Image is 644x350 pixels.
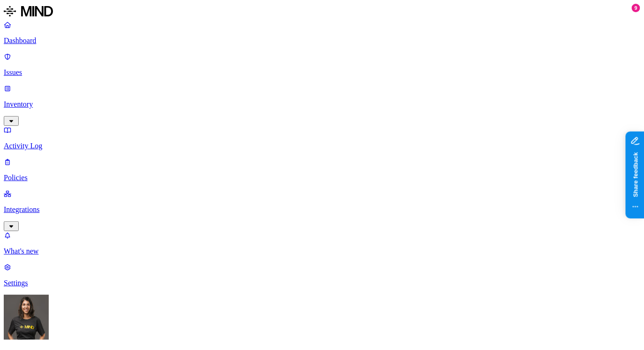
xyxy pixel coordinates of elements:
[4,158,640,182] a: Policies
[4,21,640,45] a: Dashboard
[632,4,640,12] div: 9
[4,4,53,19] img: MIND
[4,126,640,150] a: Activity Log
[4,36,640,45] p: Dashboard
[4,142,640,150] p: Activity Log
[4,84,640,124] a: Inventory
[4,231,640,255] a: What's new
[4,247,640,255] p: What's new
[4,100,640,109] p: Inventory
[4,295,49,340] img: Dor Amitai
[4,279,640,287] p: Settings
[4,68,640,77] p: Issues
[4,263,640,287] a: Settings
[4,174,640,182] p: Policies
[4,190,640,230] a: Integrations
[4,4,640,21] a: MIND
[4,52,640,77] a: Issues
[4,205,640,214] p: Integrations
